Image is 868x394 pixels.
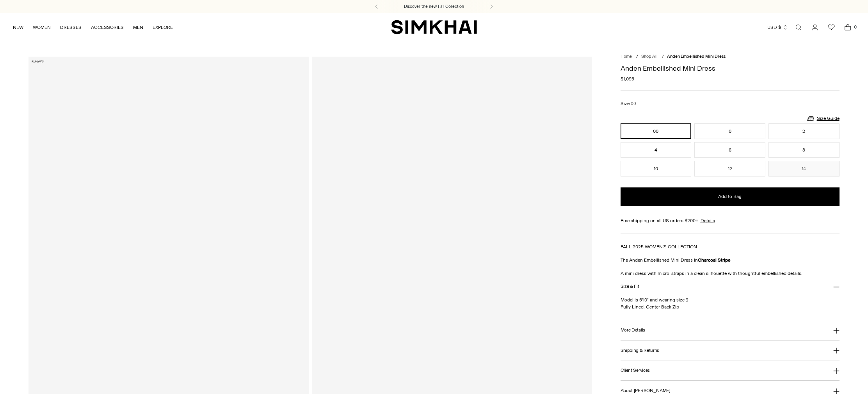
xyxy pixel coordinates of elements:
[667,54,726,59] span: Anden Embellished Mini Dress
[768,142,840,158] button: 8
[852,23,859,30] span: 0
[33,19,51,36] a: WOMEN
[60,19,82,36] a: DRESSES
[133,19,143,36] a: MEN
[807,20,823,35] a: Go to the account page
[662,53,664,60] div: /
[621,320,840,340] button: More Details
[404,4,464,10] a: Discover the new Fall Collection
[621,75,634,82] span: $1,095
[621,187,840,206] button: Add to Bag
[91,19,124,36] a: ACCESSORIES
[636,53,638,60] div: /
[621,360,840,380] button: Client Services
[641,54,658,59] a: Shop All
[631,101,636,106] span: 00
[768,161,840,176] button: 14
[767,19,788,36] button: USD $
[701,217,715,224] a: Details
[621,142,692,158] button: 4
[621,368,650,373] h3: Client Services
[621,244,697,250] a: FALL 2025 WOMEN'S COLLECTION
[694,161,765,176] button: 12
[621,54,632,59] a: Home
[621,217,840,224] div: Free shipping on all US orders $200+
[806,114,840,123] a: Size Guide
[621,341,840,360] button: Shipping & Returns
[621,277,840,297] button: Size & Fit
[13,19,23,36] a: NEW
[698,257,731,263] strong: Charcoal Stripe
[768,123,840,139] button: 2
[153,19,173,36] a: EXPLORE
[621,100,636,107] label: Size:
[621,348,660,353] h3: Shipping & Returns
[621,284,639,289] h3: Size & Fit
[621,328,645,333] h3: More Details
[621,388,671,393] h3: About [PERSON_NAME]
[391,20,477,35] a: SIMKHAI
[621,257,840,264] p: The Anden Embellished Mini Dress in
[718,193,742,200] span: Add to Bag
[621,123,692,139] button: 00
[791,20,806,35] a: Open search modal
[621,270,840,277] p: A mini dress with micro-straps in a clean silhouette with thoughtful embellished details.
[694,142,765,158] button: 6
[621,296,840,310] p: Model is 5'10" and wearing size 2 Fully Lined, Center Back Zip
[824,20,839,35] a: Wishlist
[621,53,840,60] nav: breadcrumbs
[840,20,856,35] a: Open cart modal
[694,123,765,139] button: 0
[621,161,692,176] button: 10
[621,65,840,72] h1: Anden Embellished Mini Dress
